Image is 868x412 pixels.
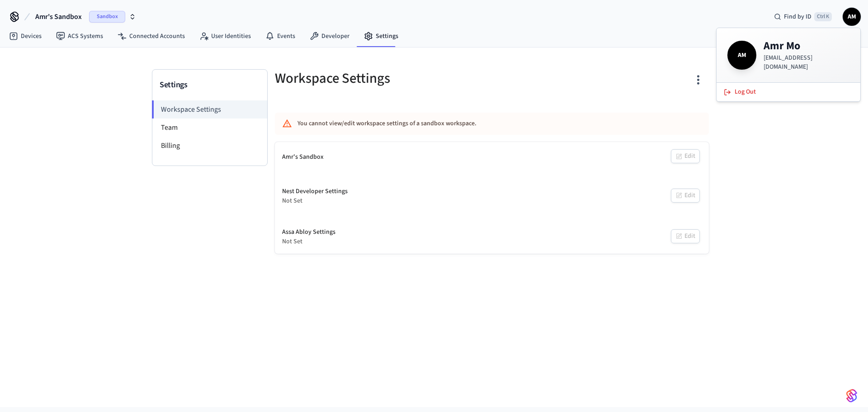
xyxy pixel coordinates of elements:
a: Connected Accounts [110,28,192,44]
div: Find by IDCtrl K [767,9,839,25]
a: User Identities [192,28,258,44]
a: Events [258,28,302,44]
h3: Settings [160,79,260,91]
h5: Workspace Settings [275,69,486,88]
span: Find by ID [784,12,811,21]
span: Ctrl K [814,12,832,21]
div: Nest Developer Settings [282,187,348,196]
a: Developer [302,28,357,44]
button: AM [843,8,861,26]
button: Log Out [718,85,859,99]
span: Sandbox [89,11,125,23]
a: Devices [2,28,49,44]
li: Team [152,118,267,137]
p: [EMAIL_ADDRESS][DOMAIN_NAME] [764,53,849,71]
a: ACS Systems [49,28,110,44]
span: AM [844,9,860,25]
div: Amr's Sandbox [282,152,324,162]
li: Workspace Settings [152,100,267,118]
img: SeamLogoGradient.69752ec5.svg [846,388,857,403]
a: Settings [357,28,406,44]
li: Billing [152,137,267,155]
span: AM [729,43,755,68]
div: Assa Abloy Settings [282,227,335,237]
div: Not Set [282,237,335,246]
h4: Amr Mo [764,39,849,53]
span: Amr's Sandbox [35,11,82,22]
div: Not Set [282,196,348,206]
div: You cannot view/edit workspace settings of a sandbox workspace. [297,115,633,132]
